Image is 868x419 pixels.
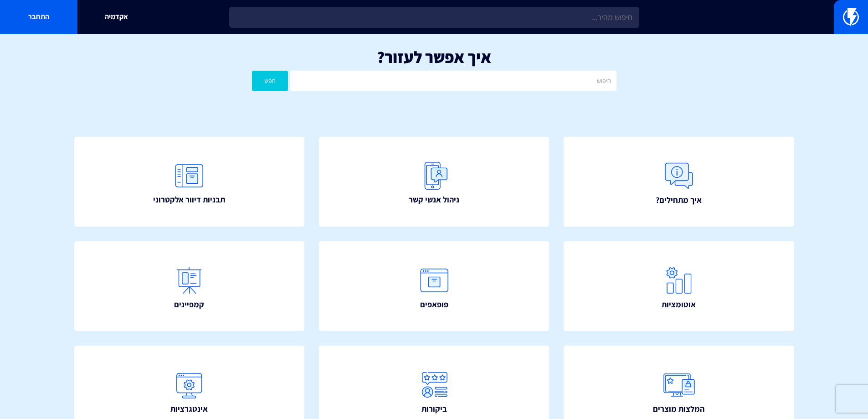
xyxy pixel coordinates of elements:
[564,137,794,227] a: איך מתחילים?
[229,7,639,28] input: חיפוש מהיר...
[564,241,794,331] a: אוטומציות
[409,194,459,206] span: ניהול אנשי קשר
[153,194,225,206] span: תבניות דיוור אלקטרוני
[170,403,208,415] span: אינטגרציות
[74,137,305,227] a: תבניות דיוור אלקטרוני
[252,71,288,91] button: חפש
[420,299,448,310] span: פופאפים
[174,299,204,310] span: קמפיינים
[14,48,854,66] h1: איך אפשר לעזור?
[74,241,305,331] a: קמפיינים
[421,403,447,415] span: ביקורות
[653,403,704,415] span: המלצות מוצרים
[319,241,550,331] a: פופאפים
[319,137,550,227] a: ניהול אנשי קשר
[662,299,696,310] span: אוטומציות
[656,194,702,206] span: איך מתחילים?
[290,71,616,91] input: חיפוש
